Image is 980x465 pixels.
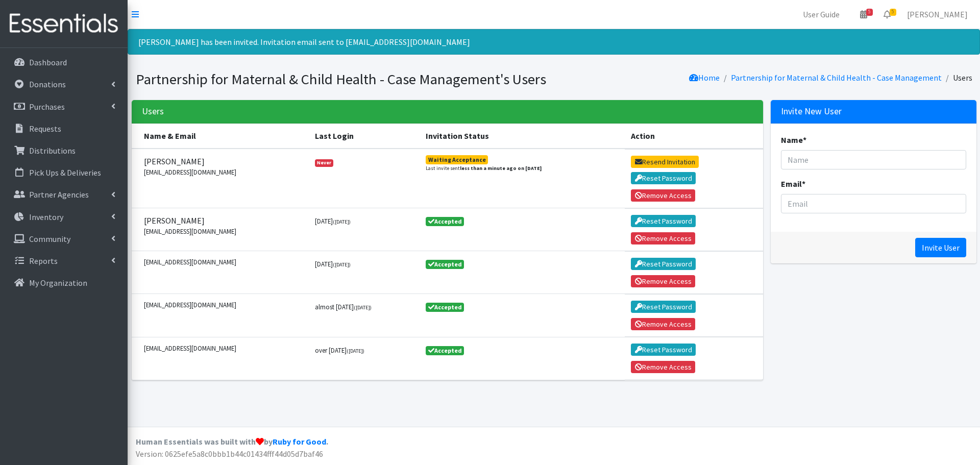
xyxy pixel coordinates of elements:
label: Name [781,134,806,146]
p: Distributions [29,145,76,156]
p: Reports [29,256,58,266]
abbr: required [803,135,806,145]
h3: Invite New User [781,106,842,117]
small: [EMAIL_ADDRESS][DOMAIN_NAME] [144,344,303,353]
small: [DATE] [315,260,351,268]
small: [EMAIL_ADDRESS][DOMAIN_NAME] [144,300,303,310]
button: Reset Password [631,344,696,356]
span: [PERSON_NAME] [144,155,303,167]
div: Waiting Acceptance [428,157,486,163]
a: Partner Agencies [4,184,124,205]
small: [DATE] [315,217,351,225]
button: Reset Password [631,172,696,184]
input: Name [781,150,966,169]
span: Accepted [426,217,464,226]
a: User Guide [795,4,848,25]
small: ([DATE]) [333,218,351,225]
p: Donations [29,79,66,89]
h3: Users [142,106,164,117]
button: Reset Password [631,258,696,270]
p: Purchases [29,102,65,112]
span: Version: 0625efe5a8c0bbb1b44c01434fff44d05d7baf46 [136,449,323,459]
a: Community [4,229,124,249]
a: Home [689,72,720,83]
p: Requests [29,124,61,134]
a: 5 [875,4,899,25]
small: over [DATE] [315,346,364,354]
strong: less than a minute ago on [DATE] [460,165,542,172]
button: Resend Invitation [631,156,699,168]
p: Inventory [29,212,63,222]
a: Reports [4,251,124,271]
small: ([DATE]) [333,261,351,268]
a: [PERSON_NAME] [899,4,976,25]
span: 5 [890,9,896,16]
a: Ruby for Good [273,436,326,447]
button: Remove Access [631,318,695,330]
span: Accepted [426,260,464,269]
a: Requests [4,118,124,139]
small: almost [DATE] [315,303,372,311]
small: ([DATE]) [347,348,364,354]
small: [EMAIL_ADDRESS][DOMAIN_NAME] [144,257,303,267]
button: Reset Password [631,301,696,313]
small: Last invite sent [426,164,542,172]
input: Invite User [915,238,966,257]
img: HumanEssentials [4,7,124,41]
a: Pick Ups & Deliveries [4,162,124,183]
button: Remove Access [631,275,695,287]
a: My Organization [4,273,124,293]
button: Remove Access [631,361,695,373]
p: Partner Agencies [29,189,89,200]
a: Donations [4,74,124,94]
span: [PERSON_NAME] [144,214,303,227]
strong: Human Essentials was built with by . [136,436,328,447]
p: Dashboard [29,57,67,67]
small: [EMAIL_ADDRESS][DOMAIN_NAME] [144,227,303,236]
li: Users [942,70,972,85]
button: Remove Access [631,232,695,244]
th: Action [625,124,763,149]
a: 5 [852,4,875,25]
span: Accepted [426,346,464,355]
span: Accepted [426,303,464,312]
a: Distributions [4,140,124,161]
div: [PERSON_NAME] has been invited. Invitation email sent to [EMAIL_ADDRESS][DOMAIN_NAME] [128,29,980,55]
button: Reset Password [631,215,696,227]
p: Pick Ups & Deliveries [29,167,101,178]
small: ([DATE]) [354,304,372,311]
p: Community [29,234,70,244]
a: Partnership for Maternal & Child Health - Case Management [731,72,942,83]
th: Invitation Status [420,124,625,149]
input: Email [781,194,966,213]
label: Email [781,178,805,190]
a: Inventory [4,207,124,227]
h1: Partnership for Maternal & Child Health - Case Management's Users [136,70,550,88]
th: Last Login [309,124,419,149]
a: Dashboard [4,52,124,72]
th: Name & Email [132,124,309,149]
span: Never [315,159,333,166]
p: My Organization [29,278,87,288]
abbr: required [802,179,805,189]
button: Remove Access [631,189,695,202]
small: [EMAIL_ADDRESS][DOMAIN_NAME] [144,167,303,177]
span: 5 [866,9,873,16]
a: Purchases [4,96,124,117]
